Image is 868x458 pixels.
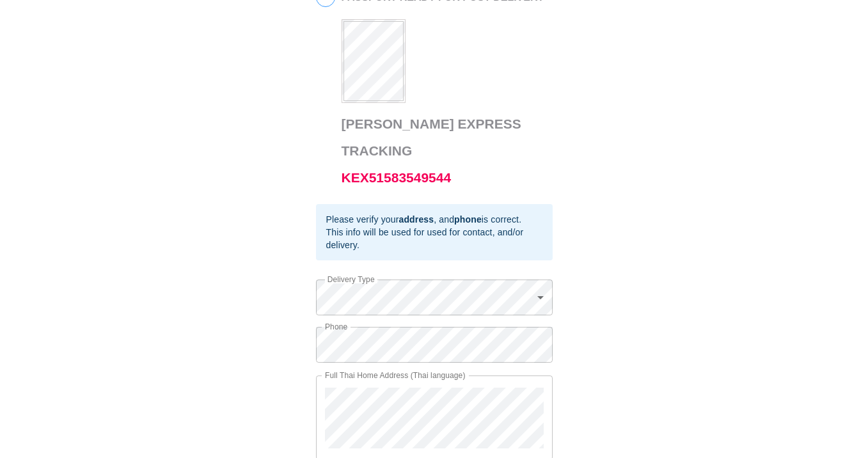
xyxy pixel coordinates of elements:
[398,214,434,225] b: address
[326,226,542,251] div: This info will be used for used for contact, and/or delivery.
[342,111,546,191] h3: [PERSON_NAME] Express Tracking
[454,214,482,225] b: phone
[342,170,452,185] a: KEX51583549544
[326,213,542,226] div: Please verify your , and is correct.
